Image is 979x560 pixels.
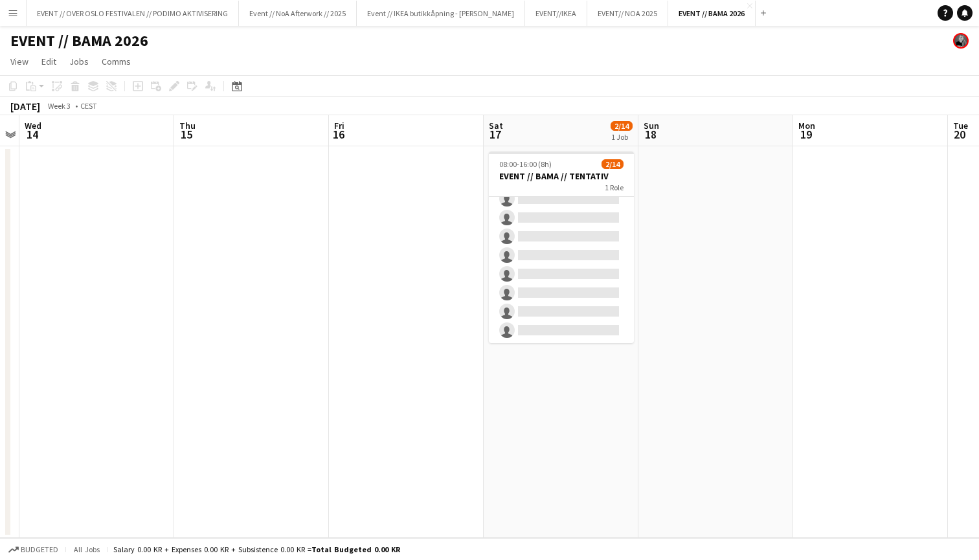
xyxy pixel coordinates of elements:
[798,120,815,131] span: Mon
[311,544,400,554] span: Total Budgeted 0.00 KR
[332,127,344,142] span: 16
[953,120,968,131] span: Tue
[489,170,634,182] h3: EVENT // BAMA // TENTATIV
[64,53,94,70] a: Jobs
[6,543,60,557] button: Budgeted
[487,127,503,142] span: 17
[179,120,196,131] span: Thu
[10,56,28,67] span: View
[27,1,239,26] button: EVENT // OVER OSLO FESTIVALEN // PODIMO AKTIVISERING
[41,56,56,67] span: Edit
[525,1,587,26] button: EVENT//IKEA
[642,127,659,142] span: 18
[587,1,668,26] button: EVENT// NOA 2025
[605,183,624,192] span: 1 Role
[177,127,196,142] span: 15
[10,100,40,113] div: [DATE]
[71,544,102,554] span: All jobs
[5,53,34,70] a: View
[21,545,58,554] span: Budgeted
[36,53,62,70] a: Edit
[43,101,75,111] span: Week 3
[796,127,815,142] span: 19
[953,33,969,49] app-user-avatar: Anette Riseo Andersen
[611,132,632,142] div: 1 Job
[334,120,344,131] span: Fri
[668,1,756,26] button: EVENT // BAMA 2026
[69,56,89,67] span: Jobs
[611,121,633,131] span: 2/14
[10,31,148,50] h1: EVENT // BAMA 2026
[113,544,400,554] div: Salary 0.00 KR + Expenses 0.00 KR + Subsistence 0.00 KR =
[80,101,97,111] div: CEST
[23,127,41,142] span: 14
[602,159,624,169] span: 2/14
[644,120,659,131] span: Sun
[489,120,503,131] span: Sat
[239,1,357,26] button: Event // NoA Afterwork // 2025
[102,56,131,67] span: Comms
[25,120,41,131] span: Wed
[499,159,552,169] span: 08:00-16:00 (8h)
[951,127,968,142] span: 20
[96,53,136,70] a: Comms
[489,151,634,343] app-job-card: 08:00-16:00 (8h)2/14EVENT // BAMA // TENTATIV1 Role
[357,1,525,26] button: Event // IKEA butikkåpning - [PERSON_NAME]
